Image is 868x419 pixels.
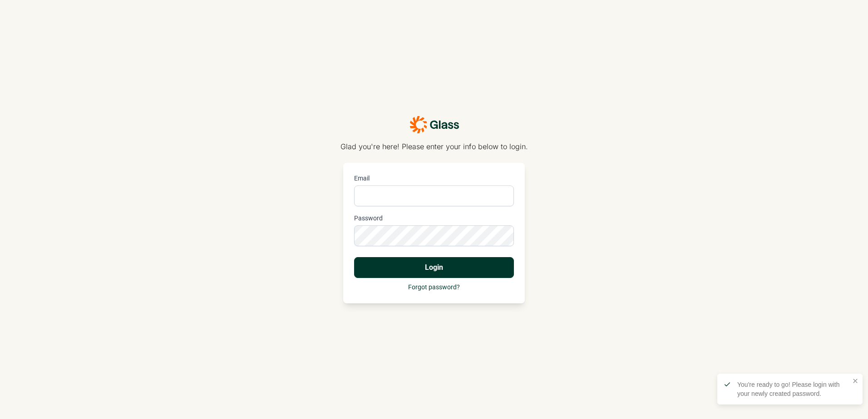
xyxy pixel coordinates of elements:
[340,141,528,152] p: Glad you're here! Please enter your info below to login.
[354,174,514,183] label: Email
[737,380,849,398] div: You're ready to go! Please login with your newly created password.
[354,257,514,278] button: Login
[354,214,514,223] label: Password
[408,283,460,291] a: Forgot password?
